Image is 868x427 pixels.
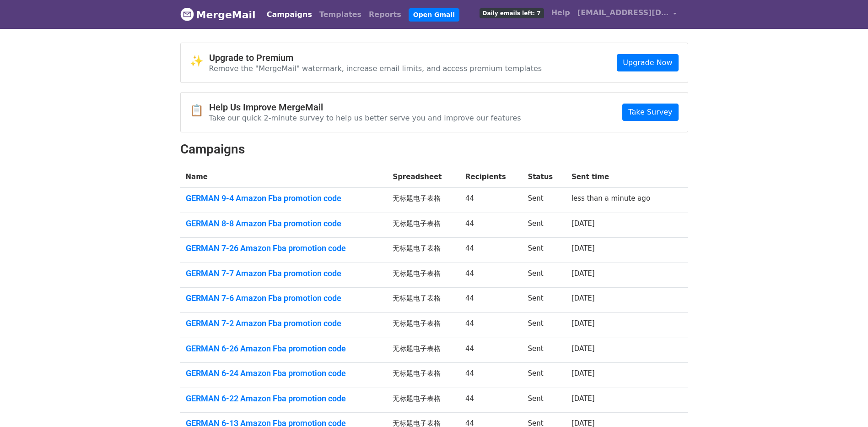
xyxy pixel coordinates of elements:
td: 44 [460,238,522,263]
td: Sent [522,313,566,338]
a: GERMAN 6-24 Amazon Fba promotion code [186,368,382,378]
td: 44 [460,188,522,213]
a: MergeMail [180,5,256,24]
a: Help [548,4,574,22]
th: Sent time [566,166,675,188]
td: 无标题电子表格 [387,188,460,213]
td: 44 [460,363,522,388]
td: Sent [522,188,566,213]
p: Remove the "MergeMail" watermark, increase email limits, and access premium templates [209,64,542,73]
td: 无标题电子表格 [387,363,460,388]
a: less than a minute ago [571,194,650,203]
td: 无标题电子表格 [387,263,460,288]
td: Sent [522,263,566,288]
span: 📋 [190,104,209,117]
a: GERMAN 6-26 Amazon Fba promotion code [186,344,382,354]
td: 44 [460,213,522,238]
a: Daily emails left: 7 [476,4,548,22]
a: [DATE] [571,294,595,302]
td: Sent [522,338,566,363]
a: [DATE] [571,269,595,278]
p: Take our quick 2-minute survey to help us better serve you and improve our features [209,113,521,123]
td: 44 [460,338,522,363]
img: MergeMail logo [180,7,194,21]
td: Sent [522,288,566,313]
th: Spreadsheet [387,166,460,188]
a: [DATE] [571,345,595,353]
th: Recipients [460,166,522,188]
a: [DATE] [571,394,595,403]
th: Name [180,166,388,188]
td: 无标题电子表格 [387,313,460,338]
td: 无标题电子表格 [387,238,460,263]
th: Status [522,166,566,188]
td: Sent [522,213,566,238]
a: [EMAIL_ADDRESS][DOMAIN_NAME] [574,4,681,25]
td: Sent [522,363,566,388]
a: GERMAN 6-22 Amazon Fba promotion code [186,394,382,404]
td: Sent [522,388,566,413]
td: 无标题电子表格 [387,388,460,413]
h2: Campaigns [180,142,688,157]
a: Upgrade Now [617,54,678,71]
span: [EMAIL_ADDRESS][DOMAIN_NAME] [577,7,669,18]
a: Templates [316,5,365,24]
td: 44 [460,313,522,338]
a: GERMAN 7-26 Amazon Fba promotion code [186,243,382,253]
a: Open Gmail [409,8,459,22]
td: 44 [460,263,522,288]
h4: Upgrade to Premium [209,52,542,63]
td: 无标题电子表格 [387,213,460,238]
a: [DATE] [571,369,595,378]
td: 44 [460,288,522,313]
h4: Help Us Improve MergeMail [209,102,521,113]
a: GERMAN 7-2 Amazon Fba promotion code [186,318,382,328]
span: Daily emails left: 7 [480,8,544,18]
a: GERMAN 7-7 Amazon Fba promotion code [186,268,382,279]
a: Campaigns [263,5,316,24]
a: GERMAN 7-6 Amazon Fba promotion code [186,293,382,303]
td: 无标题电子表格 [387,288,460,313]
td: Sent [522,238,566,263]
a: GERMAN 8-8 Amazon Fba promotion code [186,219,382,229]
a: [DATE] [571,244,595,252]
td: 44 [460,388,522,413]
a: Take Survey [622,104,678,121]
a: [DATE] [571,319,595,328]
td: 无标题电子表格 [387,338,460,363]
a: GERMAN 9-4 Amazon Fba promotion code [186,193,382,203]
span: ✨ [190,55,209,68]
a: [DATE] [571,219,595,228]
a: Reports [365,5,405,24]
